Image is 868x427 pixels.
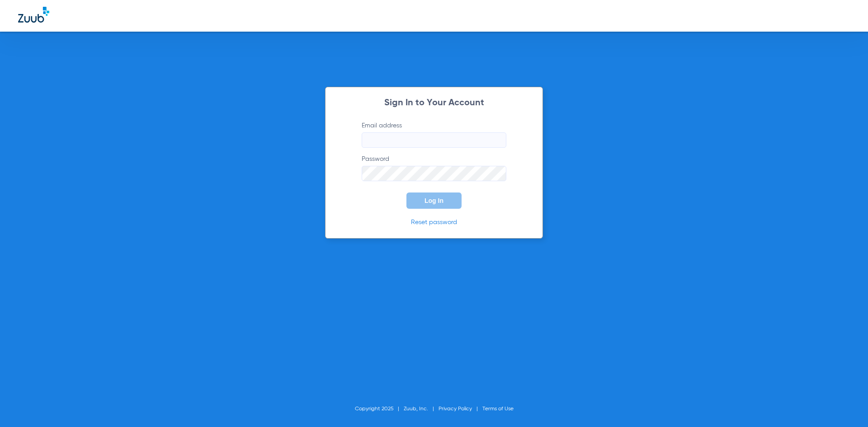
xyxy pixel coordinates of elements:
[362,166,506,181] input: Password
[411,219,457,225] a: Reset password
[18,7,49,23] img: Zuub Logo
[362,121,506,148] label: Email address
[355,404,404,413] li: Copyright 2025
[362,132,506,148] input: Email address
[406,192,462,209] button: Log In
[482,406,514,412] a: Terms of Use
[425,197,443,204] span: Log In
[362,155,506,181] label: Password
[439,406,472,412] a: Privacy Policy
[404,404,439,413] li: Zuub, Inc.
[348,99,520,108] h2: Sign In to Your Account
